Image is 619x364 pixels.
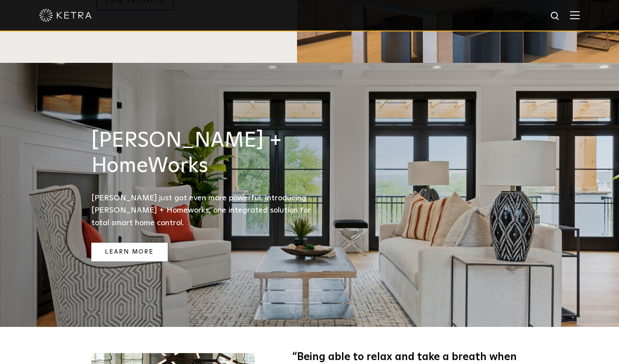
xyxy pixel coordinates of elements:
img: search icon [550,11,561,22]
h3: [PERSON_NAME] + HomeWorks [91,128,318,179]
a: Learn More [91,243,168,261]
p: [PERSON_NAME] just got even more powerful. Introducing [PERSON_NAME] + Homeworks, one integrated ... [91,192,318,230]
img: Hamburger%20Nav.svg [570,11,580,19]
img: ketra-logo-2019-white [39,9,92,22]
